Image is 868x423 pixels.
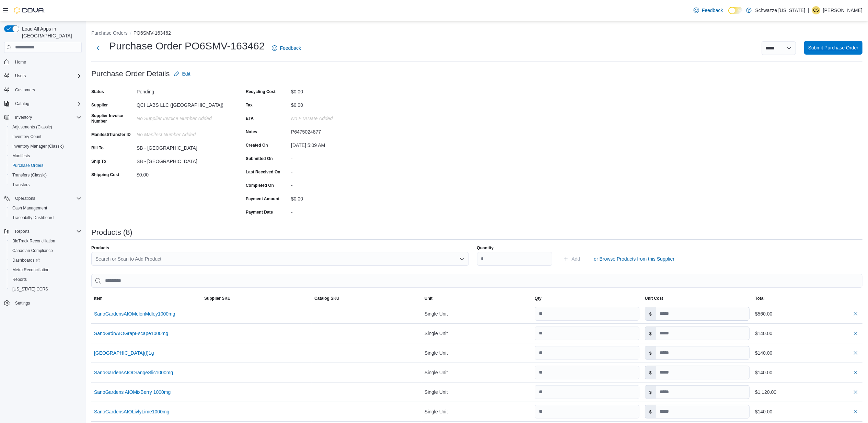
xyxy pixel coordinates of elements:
[804,41,863,55] button: Submit Purchase Order
[645,327,656,340] label: $
[752,293,863,304] button: Total
[10,237,58,245] a: BioTrack Reconciliation
[94,409,169,414] button: SanoGardensAIOLivlyLime1000mg
[7,170,84,180] button: Transfers (Classic)
[12,227,82,236] span: Reports
[10,285,51,293] a: [US_STATE] CCRS
[10,133,82,141] span: Inventory Count
[15,59,26,65] span: Home
[7,151,84,161] button: Manifests
[10,152,33,160] a: Manifests
[134,30,171,36] button: PO6SMV-163462
[4,54,82,326] nav: Complex example
[560,252,583,266] button: Add
[10,247,82,255] span: Canadian Compliance
[7,141,84,151] button: Inventory Manager (Classic)
[422,346,532,360] div: Single Unit
[1,99,84,108] button: Catalog
[755,329,860,338] div: $140.00
[12,205,47,211] span: Cash Management
[1,57,84,67] button: Home
[477,245,494,251] label: Quantity
[246,169,280,175] label: Last Received On
[12,153,30,159] span: Manifests
[280,45,301,52] span: Feedback
[645,366,656,379] label: $
[10,275,30,284] a: Reports
[1,113,84,122] button: Inventory
[10,275,82,284] span: Reports
[12,215,54,220] span: Traceabilty Dashboard
[10,237,82,245] span: BioTrack Reconciliation
[7,203,84,213] button: Cash Management
[10,161,82,170] span: Purchase Orders
[425,296,432,301] span: Unit
[91,41,105,55] button: Next
[808,44,858,51] span: Submit Purchase Order
[246,89,276,94] label: Recycling Cost
[808,6,809,14] p: |
[291,153,383,161] div: -
[12,299,33,307] a: Settings
[7,284,84,294] button: [US_STATE] CCRS
[12,100,82,108] span: Catalog
[12,299,82,307] span: Settings
[691,3,726,17] a: Feedback
[755,296,765,301] span: Total
[15,300,30,306] span: Settings
[291,193,383,202] div: $0.00
[12,267,49,273] span: Metrc Reconciliation
[91,159,106,164] label: Ship To
[7,275,84,284] button: Reports
[571,255,580,262] span: Add
[755,388,860,396] div: $1,120.00
[1,227,84,236] button: Reports
[91,145,104,151] label: Bill To
[10,256,43,264] a: Dashboards
[314,296,339,301] span: Catalog SKU
[10,181,32,189] a: Transfers
[246,129,257,135] label: Notes
[137,169,229,178] div: $0.00
[94,331,168,336] button: SanoGrdnAIOGrapEscape1000mg
[7,132,84,141] button: Inventory Count
[201,293,312,304] button: Supplier SKU
[12,163,44,168] span: Purchase Orders
[12,86,38,94] a: Customers
[1,71,84,81] button: Users
[12,58,29,66] a: Home
[10,247,56,255] a: Canadian Compliance
[422,307,532,321] div: Single Unit
[422,385,532,399] div: Single Unit
[291,140,383,148] div: [DATE] 5:09 AM
[10,181,82,189] span: Transfers
[10,214,82,222] span: Traceabilty Dashboard
[10,142,82,150] span: Inventory Manager (Classic)
[422,405,532,419] div: Single Unit
[7,265,84,275] button: Metrc Reconciliation
[12,277,27,282] span: Reports
[12,100,32,108] button: Catalog
[755,368,860,377] div: $140.00
[137,86,229,94] div: Pending
[10,266,52,274] a: Metrc Reconciliation
[702,7,723,14] span: Feedback
[7,236,84,246] button: BioTrack Reconciliation
[10,256,82,264] span: Dashboards
[535,296,542,301] span: Qty
[422,293,532,304] button: Unit
[7,213,84,222] button: Traceabilty Dashboard
[246,196,279,202] label: Payment Amount
[728,7,743,14] input: Dark Mode
[171,67,193,81] button: Edit
[12,113,82,122] span: Inventory
[645,296,663,301] span: Unit Cost
[1,298,84,308] button: Settings
[91,30,863,38] nav: An example of EuiBreadcrumbs
[19,25,82,39] span: Load All Apps in [GEOGRAPHIC_DATA]
[12,134,42,139] span: Inventory Count
[10,123,82,131] span: Adjustments (Classic)
[594,255,674,262] span: or Browse Products from this Supplier
[246,156,273,161] label: Submitted On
